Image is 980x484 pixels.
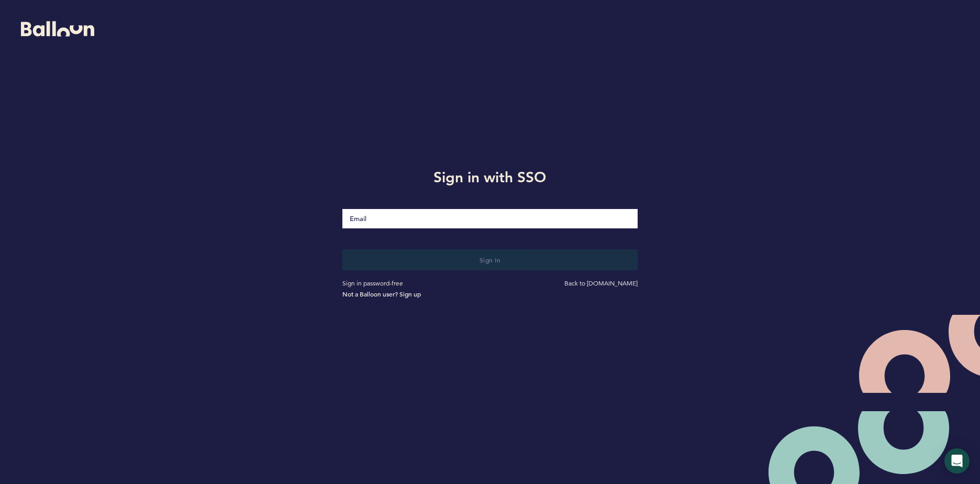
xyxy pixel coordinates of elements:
h1: Sign in with SSO [335,167,645,188]
div: Open Intercom Messenger [944,448,970,474]
a: Not a Balloon user? Sign up [342,290,421,298]
input: Email [342,209,638,228]
a: Back to [DOMAIN_NAME] [564,279,638,287]
span: Sign in [480,256,501,264]
a: Sign in password-free [342,279,403,287]
button: Sign in [342,249,638,270]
